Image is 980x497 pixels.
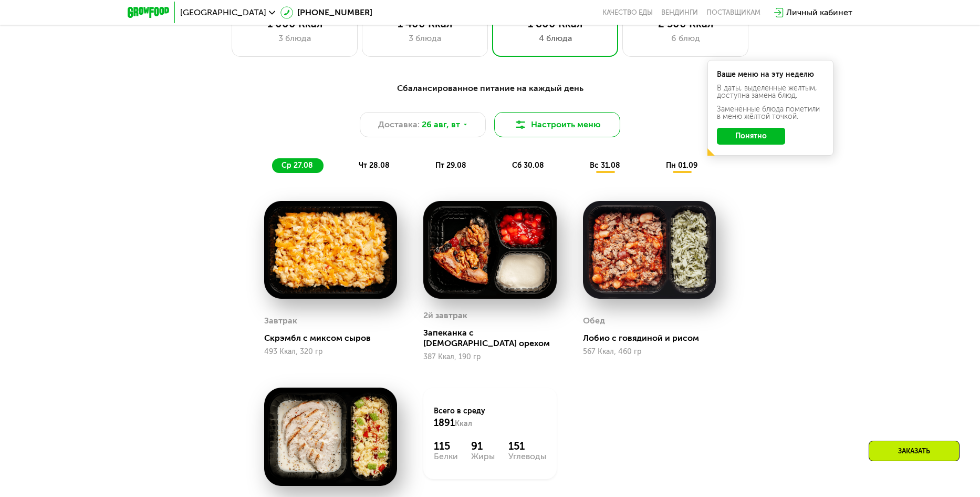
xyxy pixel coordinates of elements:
div: Углеводы [508,452,546,461]
div: 493 Ккал, 320 гр [264,348,397,356]
div: 151 [508,440,546,452]
div: 91 [471,440,495,452]
span: [GEOGRAPHIC_DATA] [180,8,266,17]
span: сб 30.08 [512,161,544,170]
div: Запеканка с [DEMOGRAPHIC_DATA] орехом [423,328,565,349]
a: Качество еды [602,8,653,17]
div: 6 блюд [633,32,737,45]
div: Лобио с говядиной и рисом [583,333,724,343]
div: 2й завтрак [423,308,467,323]
a: Вендинги [661,8,698,17]
div: Жиры [471,452,495,461]
div: 567 Ккал, 460 гр [583,348,716,356]
span: Доставка: [378,118,420,131]
div: В даты, выделенные желтым, доступна замена блюд. [717,85,824,99]
span: ср 27.08 [282,161,313,170]
span: вс 31.08 [590,161,620,170]
span: чт 28.08 [359,161,390,170]
div: Ваше меню на эту неделю [717,71,824,78]
div: Обед [583,313,605,329]
div: Завтрак [264,313,297,329]
span: Ккал [455,419,472,428]
div: Личный кабинет [786,6,852,19]
span: пн 01.09 [666,161,697,170]
div: Сбалансированное питание на каждый день [179,82,801,95]
div: Белки [434,452,458,461]
div: 4 блюда [503,32,607,45]
button: Настроить меню [494,112,620,137]
div: Скрэмбл с миксом сыров [264,333,405,343]
span: пт 29.08 [435,161,466,170]
button: Понятно [717,128,785,145]
div: 387 Ккал, 190 гр [423,353,556,361]
div: Заменённые блюда пометили в меню жёлтой точкой. [717,106,824,120]
div: 3 блюда [373,32,477,45]
div: 115 [434,440,458,452]
a: [PHONE_NUMBER] [280,6,372,19]
span: 1891 [434,417,455,429]
div: Заказать [869,441,960,461]
div: поставщикам [706,8,760,17]
div: Всего в среду [434,406,546,429]
div: 3 блюда [243,32,347,45]
span: 26 авг, вт [422,118,460,131]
